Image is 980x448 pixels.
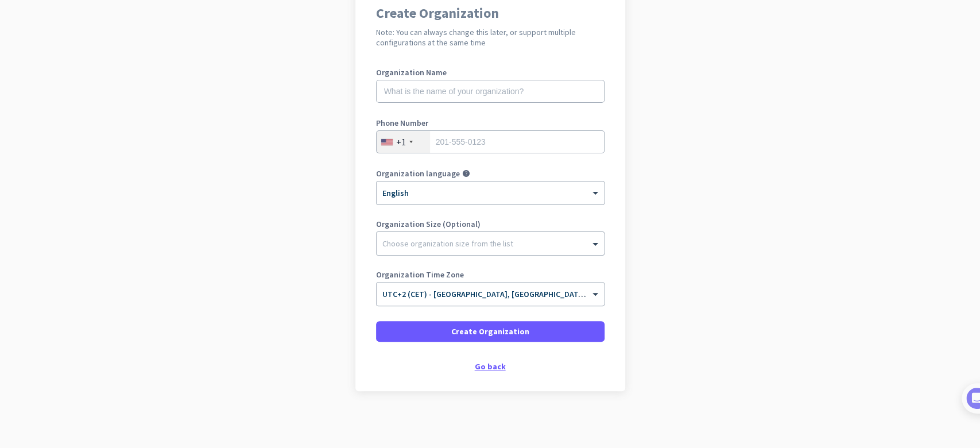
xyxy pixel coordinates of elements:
input: 201-555-0123 [376,130,605,153]
h1: Create Organization [376,6,605,20]
span: Create Organization [451,326,529,337]
label: Phone Number [376,119,605,127]
div: Go back [376,362,605,370]
label: Organization Time Zone [376,271,605,279]
i: help [462,169,470,177]
input: What is the name of your organization? [376,80,605,103]
button: Create Organization [376,321,605,342]
label: Organization Size (Optional) [376,220,605,228]
label: Organization Name [376,68,605,76]
h2: Note: You can always change this later, or support multiple configurations at the same time [376,27,605,48]
label: Organization language [376,169,460,177]
div: +1 [396,136,406,148]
